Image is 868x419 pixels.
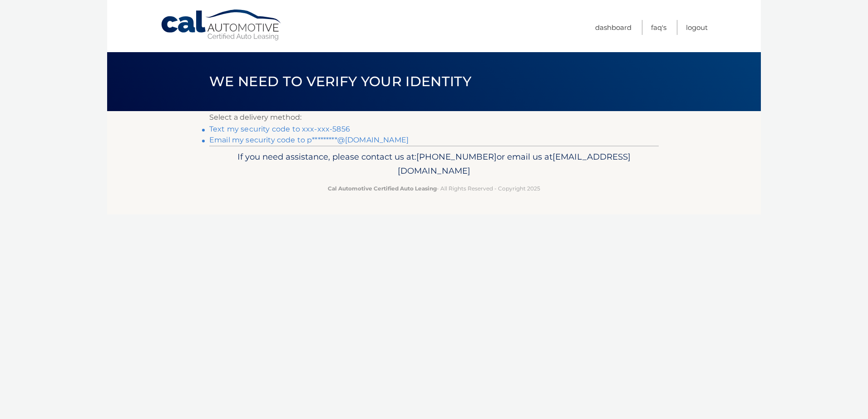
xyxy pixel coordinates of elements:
a: Email my security code to p*********@[DOMAIN_NAME] [209,136,409,144]
p: Select a delivery method: [209,111,659,124]
a: Text my security code to xxx-xxx-5856 [209,125,350,133]
a: Cal Automotive [160,9,283,41]
p: - All Rights Reserved - Copyright 2025 [215,184,653,193]
strong: Cal Automotive Certified Auto Leasing [328,185,437,192]
span: We need to verify your identity [209,73,471,90]
p: If you need assistance, please contact us at: or email us at [215,150,653,179]
a: Logout [686,20,708,35]
a: FAQ's [651,20,666,35]
span: [PHONE_NUMBER] [416,151,497,162]
a: Dashboard [595,20,631,35]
